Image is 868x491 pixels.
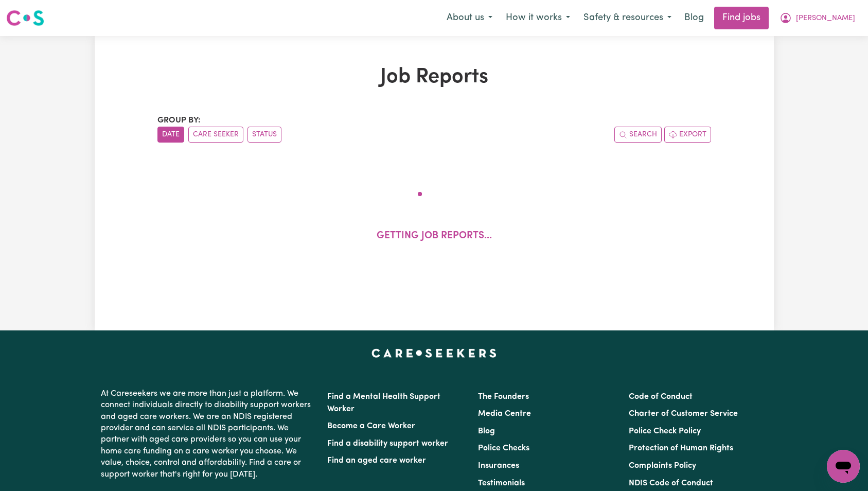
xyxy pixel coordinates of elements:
a: Blog [478,427,495,435]
a: Find a disability support worker [327,440,448,448]
button: sort invoices by paid status [247,127,281,143]
button: Export [664,127,711,143]
a: Police Checks [478,444,529,452]
button: About us [440,7,499,29]
a: Blog [678,7,710,29]
button: Safety & resources [577,7,678,29]
a: Careseekers logo [6,6,44,30]
a: Media Centre [478,410,531,418]
a: Charter of Customer Service [629,410,738,418]
a: Become a Care Worker [327,422,415,430]
button: sort invoices by date [157,127,184,143]
a: Find jobs [714,7,769,29]
a: Police Check Policy [629,427,701,435]
a: Protection of Human Rights [629,444,733,452]
a: The Founders [478,393,529,401]
button: Search [614,127,662,143]
a: Testimonials [478,479,525,487]
a: Find an aged care worker [327,457,426,465]
span: Group by: [157,116,201,125]
button: sort invoices by care seeker [188,127,243,143]
button: My Account [773,7,862,29]
p: At Careseekers we are more than just a platform. We connect individuals directly to disability su... [101,384,315,484]
a: Find a Mental Health Support Worker [327,393,440,413]
p: Getting job reports... [377,229,492,244]
a: NDIS Code of Conduct [629,479,713,487]
h1: Job Reports [157,65,711,90]
a: Insurances [478,462,519,470]
a: Complaints Policy [629,462,696,470]
a: Careseekers home page [371,349,497,357]
a: Code of Conduct [629,393,693,401]
img: Careseekers logo [6,9,44,27]
button: How it works [499,7,577,29]
span: [PERSON_NAME] [796,13,855,24]
iframe: Button to launch messaging window [827,450,860,483]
